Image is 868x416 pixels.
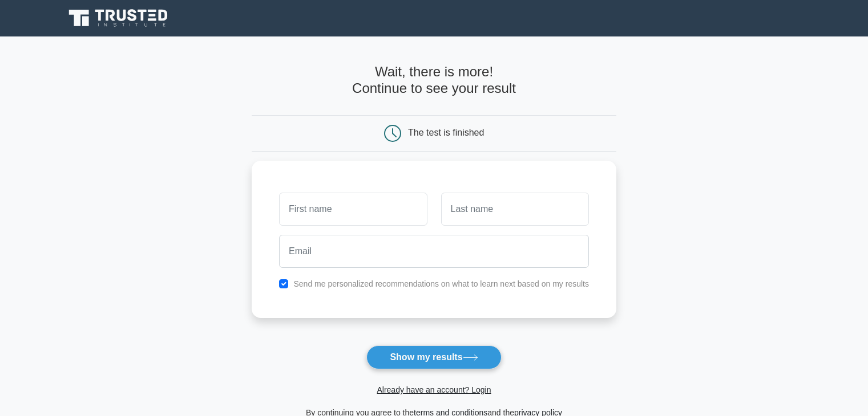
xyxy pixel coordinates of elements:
[441,193,589,226] input: Last name
[366,345,501,369] button: Show my results
[279,235,589,268] input: Email
[252,64,616,97] h4: Wait, there is more! Continue to see your result
[377,385,491,394] a: Already have an account? Login
[279,193,427,226] input: First name
[293,279,589,288] label: Send me personalized recommendations on what to learn next based on my results
[408,128,484,137] div: The test is finished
